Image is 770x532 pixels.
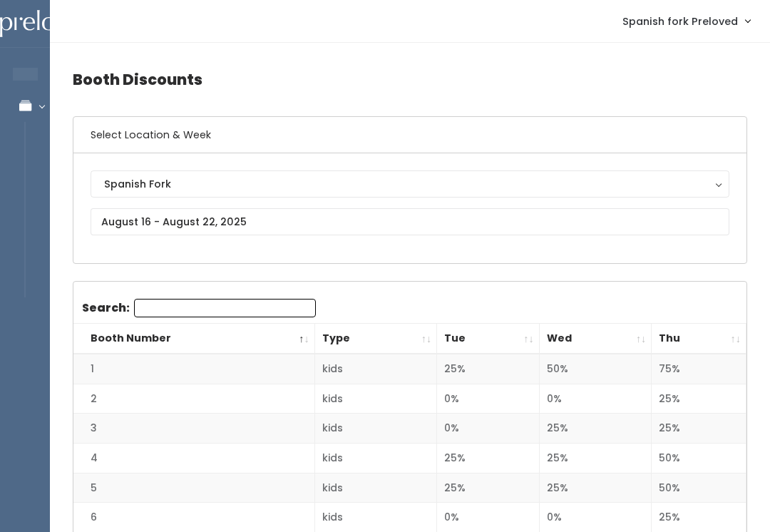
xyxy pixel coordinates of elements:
td: 0% [437,384,540,414]
th: Tue: activate to sort column ascending [437,324,540,354]
td: 25% [437,354,540,384]
span: Spanish fork Preloved [622,14,738,29]
td: 50% [539,354,652,384]
th: Booth Number: activate to sort column descending [73,324,314,354]
th: Wed: activate to sort column ascending [539,324,652,354]
input: August 16 - August 22, 2025 [91,208,729,235]
h4: Booth Discounts [73,60,747,99]
td: 50% [652,444,746,474]
label: Search: [82,299,316,317]
td: 0% [539,384,652,414]
h6: Select Location & Week [73,117,746,153]
td: 25% [539,444,652,474]
td: kids [314,384,436,414]
td: 25% [539,414,652,444]
td: kids [314,444,436,474]
td: 25% [652,384,746,414]
td: 25% [437,473,540,503]
td: 50% [652,473,746,503]
td: 5 [73,473,314,503]
td: 2 [73,384,314,414]
td: 0% [437,414,540,444]
th: Type: activate to sort column ascending [314,324,436,354]
td: kids [314,473,436,503]
td: 25% [652,414,746,444]
td: kids [314,354,436,384]
td: 25% [437,444,540,474]
td: 25% [539,473,652,503]
td: kids [314,414,436,444]
td: 75% [652,354,746,384]
td: 1 [73,354,314,384]
td: 4 [73,444,314,474]
div: Spanish Fork [104,176,716,192]
input: Search: [134,299,316,317]
td: 3 [73,414,314,444]
a: Spanish fork Preloved [608,6,764,36]
th: Thu: activate to sort column ascending [652,324,746,354]
button: Spanish Fork [91,170,729,198]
